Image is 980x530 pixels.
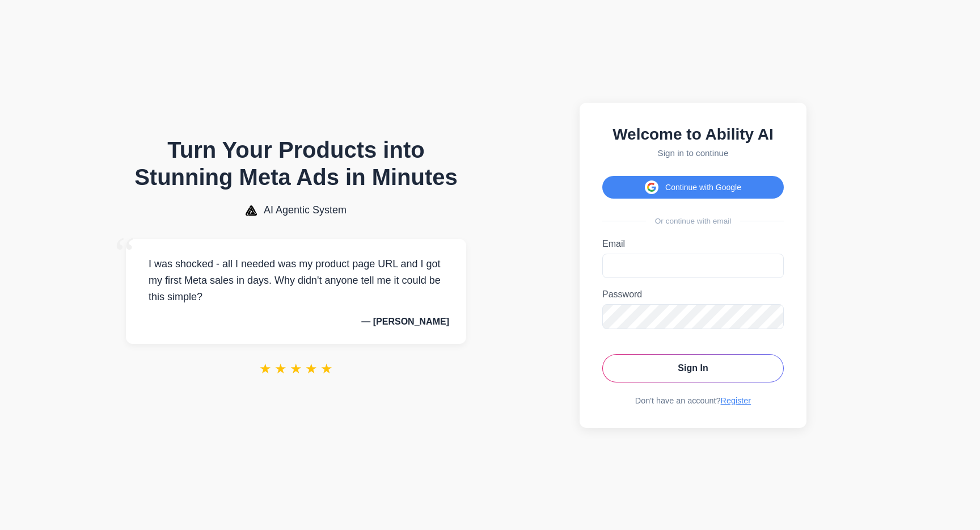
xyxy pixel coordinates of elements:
[320,361,333,377] span: ★
[143,256,449,305] p: I was shocked - all I needed was my product page URL and I got my first Meta sales in days. Why d...
[264,204,347,216] span: AI Agentic System
[126,136,466,191] h1: Turn Your Products into Stunning Meta Ads in Minutes
[602,148,784,158] p: Sign in to continue
[246,205,257,216] img: AI Agentic System Logo
[305,361,318,377] span: ★
[602,217,784,225] div: Or continue with email
[602,176,784,199] button: Continue with Google
[274,361,287,377] span: ★
[143,317,449,327] p: — [PERSON_NAME]
[602,396,784,405] div: Don't have an account?
[290,361,302,377] span: ★
[602,354,784,382] button: Sign In
[721,396,751,405] a: Register
[602,289,784,300] label: Password
[259,361,272,377] span: ★
[115,228,135,279] span: “
[602,125,784,144] h2: Welcome to Ability AI
[602,239,784,249] label: Email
